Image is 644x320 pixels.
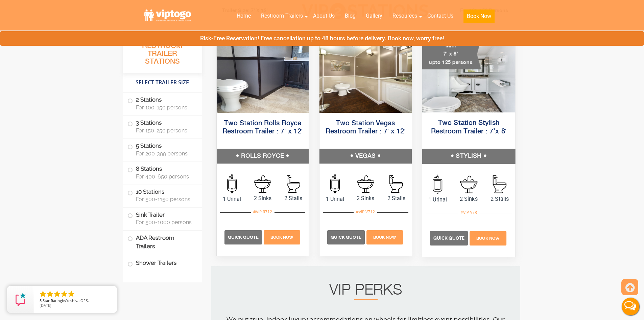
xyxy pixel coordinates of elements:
h5: STYLISH [422,149,515,164]
img: Side view of two station restroom trailer with separate doors for males and females [217,35,309,113]
span: Quick Quote [331,235,361,240]
a: Quick Quote [327,234,366,240]
a: Blog [340,8,361,23]
li:  [67,290,75,298]
img: an icon of urinal [433,175,442,194]
button: Book Now [463,9,495,23]
a: Contact Us [422,8,458,23]
a: Book Now [366,234,404,240]
li:  [46,290,54,298]
a: Book Now [263,234,301,240]
img: an icon of urinal [330,174,340,193]
span: For 150-250 persons [136,127,194,134]
span: Quick Quote [433,236,464,241]
span: For 400-650 persons [136,173,194,180]
a: Resources [387,8,422,23]
div: Mini 7' x 8' upto 125 persons [422,39,481,69]
span: 1 Urinal [217,195,247,203]
span: Book Now [270,235,293,240]
img: an icon of stall [389,175,403,193]
a: Quick Quote [430,235,469,241]
img: an icon of stall [493,175,506,193]
span: 2 Stalls [278,194,309,202]
span: 2 Sinks [453,195,484,203]
h5: ROLLS ROYCE [217,149,309,164]
img: an icon of stall [287,175,300,193]
h5: VEGAS [319,149,412,164]
li:  [60,290,68,298]
div: #VIP V712 [354,208,377,216]
img: A mini restroom trailer with two separate stations and separate doors for males and females [422,34,515,112]
span: [DATE] [40,303,51,308]
span: Quick Quote [228,235,259,240]
label: Sink Trailer [127,208,197,229]
a: Two Station Rolls Royce Restroom Trailer : 7′ x 12′ [222,120,303,135]
a: Two Station Stylish Restroom Trailer : 7’x 8′ [431,120,506,135]
span: For 100-150 persons [136,104,194,111]
span: Book Now [476,236,500,241]
label: 3 Stations [127,116,197,137]
img: an icon of sink [357,175,374,193]
span: Book Now [373,235,396,240]
span: Star Rating [43,298,62,303]
h4: Select Trailer Size [123,76,202,89]
a: Book Now [458,8,500,27]
img: an icon of sink [254,175,271,193]
span: by [40,299,112,303]
span: 2 Stalls [381,194,412,202]
img: Side view of two station restroom trailer with separate doors for males and females [319,35,412,113]
a: About Us [308,8,340,23]
a: Book Now [469,235,507,241]
span: For 500-1150 persons [136,196,194,202]
label: 10 Stations [127,185,197,206]
img: an icon of sink [460,175,477,193]
li:  [39,290,47,298]
a: Gallery [361,8,387,23]
label: Shower Trailers [127,256,197,271]
span: For 200-399 persons [136,150,194,157]
a: Home [232,8,256,23]
a: Two Station Vegas Restroom Trailer : 7′ x 12′ [326,120,406,135]
h3: All Portable Restroom Trailer Stations [123,32,202,73]
span: For 500-1000 persons [136,219,194,226]
label: 8 Stations [127,162,197,183]
label: 5 Stations [127,139,197,160]
span: 2 Stalls [484,195,515,203]
h2: VIP PERKS [225,283,507,300]
img: an icon of urinal [227,174,237,193]
a: Restroom Trailers [256,8,308,23]
li:  [53,290,61,298]
span: 5 [40,298,42,303]
img: Review Rating [14,293,27,306]
span: 2 Sinks [350,194,381,202]
label: ADA Restroom Trailers [127,231,197,254]
span: Yeshiva Of S. [66,298,89,303]
span: 2 Sinks [247,194,278,202]
button: Live Chat [617,293,644,320]
div: #VIP S78 [458,208,479,217]
span: 1 Urinal [319,195,350,203]
a: Quick Quote [224,234,263,240]
label: 2 Stations [127,93,197,114]
span: 1 Urinal [422,195,453,204]
div: #VIP R712 [251,208,275,216]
